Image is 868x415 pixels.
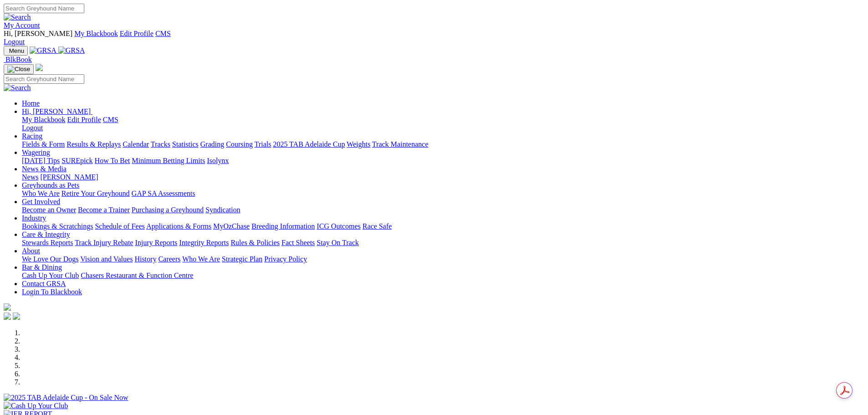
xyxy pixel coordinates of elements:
[264,255,307,263] a: Privacy Policy
[22,280,66,287] a: Contact GRSA
[151,140,170,148] a: Tracks
[182,255,220,263] a: Who We Are
[205,206,240,214] a: Syndication
[22,198,60,205] a: Get Involved
[22,255,864,263] div: About
[75,239,133,246] a: Track Injury Rebate
[22,190,864,198] div: Greyhounds as Pets
[81,272,193,279] a: Chasers Restaurant & Function Centre
[22,288,82,296] a: Login To Blackbook
[213,222,250,230] a: MyOzChase
[4,13,31,21] img: Search
[222,255,262,263] a: Strategic Plan
[22,157,60,164] a: [DATE] Tips
[22,263,62,271] a: Bar & Dining
[5,56,32,63] span: BlkBook
[80,255,133,263] a: Vision and Values
[132,206,204,214] a: Purchasing a Greyhound
[22,255,78,263] a: We Love Our Dogs
[4,21,40,29] a: My Account
[4,84,31,92] img: Search
[347,140,370,148] a: Weights
[4,74,84,84] input: Search
[22,231,70,238] a: Care & Integrity
[372,140,428,148] a: Track Maintenance
[22,108,92,115] a: Hi, [PERSON_NAME]
[226,140,253,148] a: Coursing
[317,239,359,246] a: Stay On Track
[4,4,84,13] input: Search
[4,64,34,74] button: Toggle navigation
[135,239,177,246] a: Injury Reports
[22,206,864,214] div: Get Involved
[22,239,73,246] a: Stewards Reports
[95,222,144,230] a: Schedule of Fees
[95,157,130,164] a: How To Bet
[22,116,864,132] div: Hi, [PERSON_NAME]
[362,222,391,230] a: Race Safe
[40,173,98,181] a: [PERSON_NAME]
[22,116,66,123] a: My Blackbook
[132,190,195,197] a: GAP SA Assessments
[36,64,43,71] img: logo-grsa-white.png
[22,140,65,148] a: Fields & Form
[22,124,43,132] a: Logout
[4,402,68,410] img: Cash Up Your Club
[22,132,42,140] a: Racing
[22,99,40,107] a: Home
[7,66,30,73] img: Close
[22,149,50,156] a: Wagering
[67,116,101,123] a: Edit Profile
[58,46,85,55] img: GRSA
[22,165,67,173] a: News & Media
[74,30,118,37] a: My Blackbook
[4,30,864,46] div: My Account
[22,181,79,189] a: Greyhounds as Pets
[22,222,864,231] div: Industry
[103,116,118,123] a: CMS
[158,255,180,263] a: Careers
[146,222,211,230] a: Applications & Forms
[254,140,271,148] a: Trials
[123,140,149,148] a: Calendar
[282,239,315,246] a: Fact Sheets
[22,157,864,165] div: Wagering
[4,394,128,402] img: 2025 TAB Adelaide Cup - On Sale Now
[317,222,360,230] a: ICG Outcomes
[78,206,130,214] a: Become a Trainer
[22,190,60,197] a: Who We Are
[4,38,25,46] a: Logout
[22,140,864,149] div: Racing
[179,239,229,246] a: Integrity Reports
[62,190,130,197] a: Retire Your Greyhound
[22,214,46,222] a: Industry
[13,313,20,320] img: twitter.svg
[22,173,38,181] a: News
[252,222,315,230] a: Breeding Information
[4,56,32,63] a: BlkBook
[67,140,121,148] a: Results & Replays
[4,30,72,37] span: Hi, [PERSON_NAME]
[22,272,864,280] div: Bar & Dining
[22,222,93,230] a: Bookings & Scratchings
[207,157,229,164] a: Isolynx
[172,140,199,148] a: Statistics
[62,157,92,164] a: SUREpick
[22,247,40,255] a: About
[9,47,24,54] span: Menu
[200,140,224,148] a: Grading
[22,108,91,115] span: Hi, [PERSON_NAME]
[22,239,864,247] div: Care & Integrity
[4,313,11,320] img: facebook.svg
[30,46,56,55] img: GRSA
[231,239,280,246] a: Rules & Policies
[134,255,156,263] a: History
[22,173,864,181] div: News & Media
[4,303,11,311] img: logo-grsa-white.png
[132,157,205,164] a: Minimum Betting Limits
[4,46,28,56] button: Toggle navigation
[120,30,154,37] a: Edit Profile
[273,140,345,148] a: 2025 TAB Adelaide Cup
[155,30,171,37] a: CMS
[22,206,76,214] a: Become an Owner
